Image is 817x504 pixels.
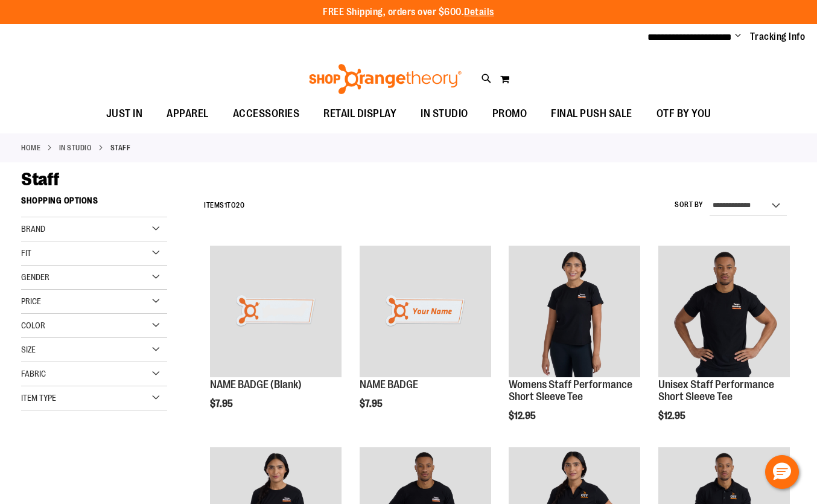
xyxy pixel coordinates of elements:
a: Details [464,7,494,18]
span: $12.95 [509,410,538,421]
span: $7.95 [210,398,235,409]
a: IN STUDIO [408,100,480,127]
div: product [503,240,646,451]
a: NAME BADGE [360,378,418,391]
a: PROMO [480,100,539,128]
div: product [354,240,497,440]
a: NAME BADGE (Blank) [210,246,342,379]
span: Color [21,321,45,330]
a: NAME BADGE (Blank) [210,378,302,391]
span: PROMO [492,100,527,127]
span: JUST IN [106,100,143,127]
a: RETAIL DISPLAY [311,100,408,128]
span: FINAL PUSH SALE [551,100,632,127]
img: Womens Staff Performance Short Sleeve Tee [509,246,640,377]
span: Item Type [21,393,56,403]
img: Product image for NAME BADGE [360,246,491,377]
button: Account menu [735,31,741,43]
span: Price [21,296,41,306]
strong: Staff [110,142,131,153]
a: Tracking Info [750,30,806,43]
img: Shop Orangetheory [307,64,463,94]
a: OTF BY YOU [644,100,723,128]
p: FREE Shipping, orders over $600. [323,5,494,19]
span: $7.95 [360,398,384,409]
a: Womens Staff Performance Short Sleeve Tee [509,246,640,379]
div: product [652,240,796,451]
span: APPAREL [167,100,209,127]
a: Home [21,142,40,153]
h2: Items to [204,196,244,215]
span: 1 [224,201,227,209]
span: Staff [21,169,60,190]
a: JUST IN [94,100,155,128]
span: Brand [21,224,45,234]
a: APPAREL [154,100,221,128]
label: Sort By [675,200,704,210]
img: NAME BADGE (Blank) [210,246,342,377]
span: Fabric [21,369,46,378]
span: OTF BY YOU [656,100,711,127]
span: $12.95 [658,410,687,421]
button: Hello, have a question? Let’s chat. [765,455,799,489]
span: IN STUDIO [421,100,468,127]
span: RETAIL DISPLAY [323,100,396,127]
span: Size [21,345,36,354]
a: ACCESSORIES [221,100,312,128]
span: 20 [236,201,244,209]
a: IN STUDIO [59,142,92,153]
span: Gender [21,272,49,282]
a: Product image for NAME BADGE [360,246,491,379]
a: FINAL PUSH SALE [539,100,644,128]
span: ACCESSORIES [233,100,300,127]
a: Womens Staff Performance Short Sleeve Tee [509,378,632,403]
a: Unisex Staff Performance Short Sleeve Tee [658,246,790,379]
span: Fit [21,248,31,258]
div: product [204,240,348,440]
a: Unisex Staff Performance Short Sleeve Tee [658,378,774,403]
strong: Shopping Options [21,190,167,217]
img: Unisex Staff Performance Short Sleeve Tee [658,246,790,377]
